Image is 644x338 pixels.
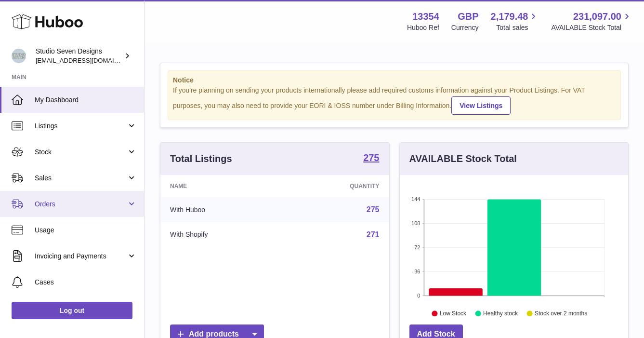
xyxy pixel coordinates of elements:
[363,153,379,164] a: 275
[411,220,420,226] text: 108
[35,226,137,235] span: Usage
[412,10,439,23] strong: 13354
[170,152,232,165] h3: Total Listings
[160,175,284,197] th: Name
[367,205,380,214] a: 275
[551,23,632,32] span: AVAILABLE Stock Total
[491,10,539,32] a: 2,179.48 Total sales
[35,200,127,209] span: Orders
[35,278,137,287] span: Cases
[414,244,420,250] text: 72
[407,23,439,32] div: Huboo Ref
[35,174,127,183] span: Sales
[451,23,479,32] div: Currency
[573,10,621,23] span: 231,097.00
[409,152,517,165] h3: AVAILABLE Stock Total
[483,310,518,317] text: Healthy stock
[417,293,420,298] text: 0
[411,196,420,202] text: 144
[35,122,127,131] span: Listings
[414,269,420,274] text: 36
[491,10,528,23] span: 2,179.48
[35,148,127,157] span: Stock
[367,230,380,239] a: 271
[284,175,389,197] th: Quantity
[451,96,511,115] a: View Listings
[458,10,478,23] strong: GBP
[496,23,539,32] span: Total sales
[36,56,142,64] span: [EMAIL_ADDRESS][DOMAIN_NAME]
[439,310,466,317] text: Low Stock
[12,49,26,63] img: contact.studiosevendesigns@gmail.com
[12,302,132,319] a: Log out
[35,95,137,105] span: My Dashboard
[363,153,379,162] strong: 275
[35,252,127,261] span: Invoicing and Payments
[173,76,616,85] strong: Notice
[173,86,616,115] div: If you're planning on sending your products internationally please add required customs informati...
[36,47,122,65] div: Studio Seven Designs
[160,222,284,247] td: With Shopify
[535,310,587,317] text: Stock over 2 months
[551,10,632,32] a: 231,097.00 AVAILABLE Stock Total
[160,197,284,222] td: With Huboo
